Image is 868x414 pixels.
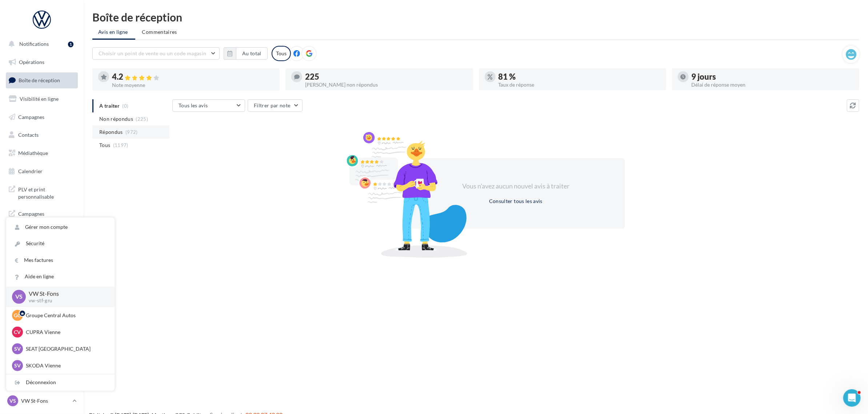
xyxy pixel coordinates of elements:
[18,132,39,138] span: Contacts
[4,110,79,125] a: Campagnes
[92,12,859,23] div: Boîte de réception
[4,72,79,88] a: Boîte de réception
[18,150,48,156] span: Médiathèque
[29,298,103,304] p: vw-stf-gru
[6,235,115,252] a: Sécurité
[29,290,103,298] p: VW St-Fons
[18,114,44,120] span: Campagnes
[305,73,467,81] div: 225
[4,164,79,179] a: Calendrier
[19,59,44,65] span: Opérations
[18,209,75,224] span: Campagnes DataOnDemand
[125,129,138,135] span: (972)
[6,394,78,408] a: VS VW St-Fons
[4,182,79,203] a: PLV et print personnalisable
[4,91,79,107] a: Visibilité en ligne
[9,397,16,405] span: VS
[499,73,660,81] div: 81 %
[26,345,106,353] p: SEAT [GEOGRAPHIC_DATA]
[6,268,115,285] a: Aide en ligne
[20,96,59,102] span: Visibilité en ligne
[18,184,75,200] span: PLV et print personnalisable
[4,55,79,70] a: Opérations
[99,115,133,123] span: Non répondus
[26,312,106,319] p: Groupe Central Autos
[142,28,177,36] span: Commentaires
[99,128,123,136] span: Répondus
[453,182,579,191] div: Vous n'avez aucun nouvel avis à traiter
[499,82,660,87] div: Taux de réponse
[92,47,220,60] button: Choisir un point de vente ou un code magasin
[15,292,23,301] span: VS
[113,142,128,148] span: (1197)
[4,146,79,161] a: Médiathèque
[14,362,21,369] span: SV
[26,329,106,336] p: CUPRA Vienne
[224,47,268,60] button: Au total
[172,99,245,112] button: Tous les avis
[4,36,76,52] button: Notifications 1
[112,83,274,88] div: Note moyenne
[99,142,110,149] span: Tous
[843,389,861,407] iframe: Intercom live chat
[4,127,79,143] a: Contacts
[486,197,545,206] button: Consulter tous les avis
[305,82,467,87] div: [PERSON_NAME] non répondus
[6,219,115,235] a: Gérer mon compte
[6,252,115,268] a: Mes factures
[14,312,21,319] span: GC
[99,50,206,56] span: Choisir un point de vente ou un code magasin
[19,41,49,47] span: Notifications
[4,206,79,227] a: Campagnes DataOnDemand
[6,374,115,391] div: Déconnexion
[272,46,291,61] div: Tous
[19,77,60,83] span: Boîte de réception
[236,47,268,60] button: Au total
[136,116,148,122] span: (225)
[68,41,73,47] div: 1
[14,329,21,336] span: CV
[26,362,106,369] p: SKODA Vienne
[692,73,853,81] div: 9 jours
[18,168,43,174] span: Calendrier
[21,397,69,405] p: VW St-Fons
[248,99,303,112] button: Filtrer par note
[179,102,208,108] span: Tous les avis
[14,345,21,353] span: SV
[692,82,853,87] div: Délai de réponse moyen
[112,73,274,81] div: 4.2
